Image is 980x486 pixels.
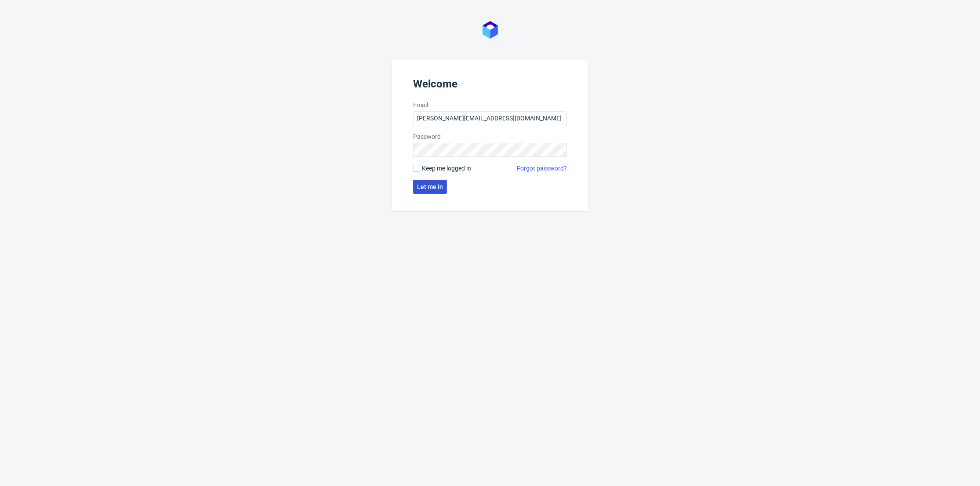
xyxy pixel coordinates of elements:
[413,111,567,125] input: you@youremail.com
[417,184,443,190] span: Let me in
[413,132,567,141] label: Password
[413,101,567,109] label: Email
[413,78,567,94] header: Welcome
[413,180,447,194] button: Let me in
[422,164,471,173] span: Keep me logged in
[517,164,567,173] a: Forgot password?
